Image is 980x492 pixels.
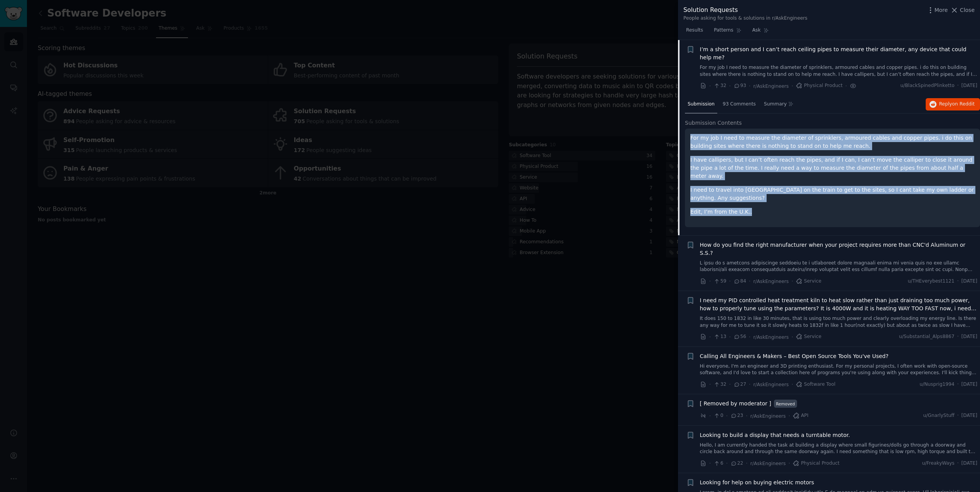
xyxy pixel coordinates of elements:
[686,27,703,34] span: Results
[908,278,955,285] span: u/THEverybest1121
[709,380,711,388] span: ·
[962,412,977,419] span: [DATE]
[753,382,789,387] span: r/AskEngineers
[709,82,711,90] span: ·
[792,333,793,341] span: ·
[683,24,706,40] a: Results
[729,333,731,341] span: ·
[753,335,789,340] span: r/AskEngineers
[726,459,728,467] span: ·
[700,64,978,78] a: For my job I need to measure the diameter of sprinklers, armoured cables and copper pipes. i do t...
[688,101,715,108] span: Submission
[690,186,975,202] p: I need to travel into [GEOGRAPHIC_DATA] on the train to get to the sites, so I cant take my own l...
[900,82,954,89] span: u/BlackSpinedPlinketto
[926,98,980,110] button: Replyon Reddit
[939,101,975,108] span: Reply
[709,277,711,285] span: ·
[690,134,975,150] p: For my job I need to measure the diameter of sprinklers, armoured cables and copper pipes. i do t...
[926,6,948,14] button: More
[690,156,975,180] p: I have callipers, but I can’t often reach the pipes, and if I can, I can’t move the calliper to c...
[683,15,807,22] div: People asking for tools & solutions in r/AskEngineers
[749,277,750,285] span: ·
[700,363,978,377] a: Hi everyone, I'm an engineer and 3D printing enthusiast. For my personal projects, I often work w...
[700,431,850,439] a: Looking to build a display that needs a turntable motor.
[713,278,726,285] span: 59
[685,119,742,127] span: Submission Contents
[713,460,723,467] span: 6
[962,333,977,340] span: [DATE]
[920,381,954,388] span: u/Nusprig1994
[764,101,787,108] span: Summary
[700,400,771,408] a: [ Removed by moderator ]
[922,460,954,467] span: u/FreakyWays
[789,459,790,467] span: ·
[962,82,977,89] span: [DATE]
[950,6,975,14] button: Close
[700,352,889,360] a: Calling All Engineers & Makers – Best Open Source Tools You've Used?
[683,5,807,15] div: Solution Requests
[730,412,743,419] span: 23
[957,278,959,285] span: ·
[700,260,978,273] a: L ipsu do s ametcons adipiscinge seddoeiu te i utlaboreet dolore magnaali enima mi venia quis no ...
[962,460,977,467] span: [DATE]
[713,412,723,419] span: 0
[709,412,711,420] span: ·
[700,241,978,257] a: How do you find the right manufacturer when your project requires more than CNC'd Aluminum or S.S.?
[960,6,975,14] span: Close
[796,278,821,285] span: Service
[729,277,731,285] span: ·
[714,27,733,34] span: Patterns
[733,82,746,89] span: 93
[723,101,756,108] span: 93 Comments
[962,381,977,388] span: [DATE]
[750,24,772,40] a: Ask
[957,82,959,89] span: ·
[713,82,726,89] span: 32
[796,82,842,89] span: Physical Product
[733,333,746,340] span: 56
[952,101,975,107] span: on Reddit
[774,400,797,408] span: Removed
[796,381,836,388] span: Software Tool
[957,333,959,340] span: ·
[935,6,948,14] span: More
[700,479,814,487] a: Looking for help on buying electric motors
[730,460,743,467] span: 22
[750,461,786,466] span: r/AskEngineers
[700,296,978,313] a: I need my PID controlled heat treatment kiln to heat slow rather than just draining too much powe...
[923,412,955,419] span: u/GnarlyStuff
[750,413,786,419] span: r/AskEngineers
[700,442,978,455] a: Hello, I am currently handed the task at building a display where small figurines/dolls go throug...
[700,45,978,62] a: I’m a short person and I can’t reach ceiling pipes to measure their diameter, any device that cou...
[792,380,793,388] span: ·
[957,460,959,467] span: ·
[793,460,839,467] span: Physical Product
[711,24,744,40] a: Patterns
[729,82,731,90] span: ·
[733,381,746,388] span: 27
[793,412,808,419] span: API
[957,412,959,419] span: ·
[713,381,726,388] span: 32
[690,208,975,216] p: Edit, I’m from the U.K..
[789,412,790,420] span: ·
[899,333,955,340] span: u/Substantial_Alps8867
[709,459,711,467] span: ·
[753,84,789,89] span: r/AskEngineers
[792,82,793,90] span: ·
[962,278,977,285] span: [DATE]
[733,278,746,285] span: 84
[713,333,726,340] span: 13
[752,27,761,34] span: Ask
[700,315,978,329] a: It does 150 to 1832 in like 30 minutes, that is using too much power and clearly overloading my e...
[957,381,959,388] span: ·
[796,333,821,340] span: Service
